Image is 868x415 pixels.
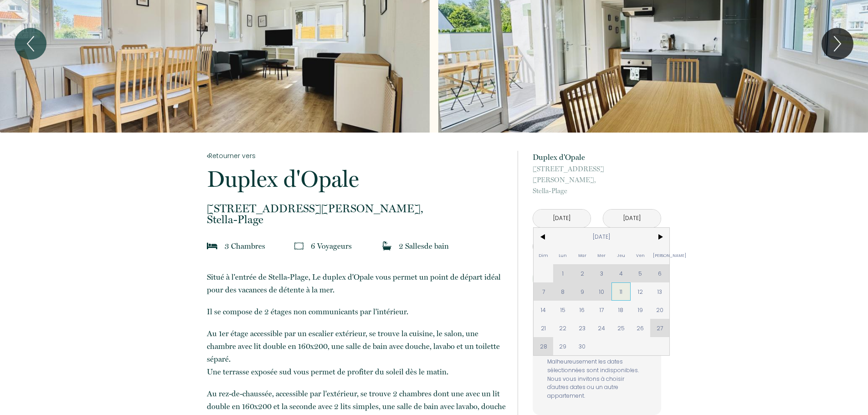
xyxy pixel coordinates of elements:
span: s [349,241,352,251]
span: 11 [611,282,631,301]
a: Retourner vers [207,151,506,161]
span: [STREET_ADDRESS][PERSON_NAME], [207,203,506,214]
span: Mar [572,246,592,264]
span: Dim [534,246,553,264]
span: Lun [553,246,573,264]
p: 3 Chambre [225,240,265,252]
span: > [650,228,670,246]
p: Duplex d'Opale [533,151,661,164]
span: [STREET_ADDRESS][PERSON_NAME], [533,164,661,185]
span: 18 [611,301,631,319]
p: Il se compose de 2 étages non communicants par l'intérieur. [207,305,506,318]
span: 14 [534,301,553,319]
span: 24 [592,319,611,337]
span: Mer [592,246,611,264]
span: < [534,228,553,246]
p: 6 Voyageur [311,240,352,252]
button: Réserver [533,266,661,291]
p: Stella-Plage [533,164,661,196]
span: s [421,241,424,251]
span: 12 [631,282,650,301]
span: 26 [631,319,650,337]
span: 29 [553,337,573,355]
p: Au 1er étage accessible par un escalier extérieur, se trouve la cuisine, le salon, une chambre av... [207,327,506,378]
input: Arrivée [533,210,591,227]
input: Départ [603,210,661,227]
p: Situé à l'entrée de Stella-Plage, Le duplex d'Opale vous permet un point de départ idéal pour des... [207,271,506,296]
button: Previous [15,28,46,60]
span: 22 [553,319,573,337]
span: 15 [553,301,573,319]
span: 23 [572,319,592,337]
img: guests [294,241,303,251]
span: 25 [611,319,631,337]
button: Next [822,28,853,60]
span: 19 [631,301,650,319]
span: 16 [572,301,592,319]
span: 30 [572,337,592,355]
span: 21 [534,319,553,337]
span: 20 [650,301,670,319]
span: Jeu [611,246,631,264]
span: Ven [631,246,650,264]
p: Malheureusement les dates sélectionnées sont indisponibles. Nous vous invitons à choisir d'autres... [547,358,647,400]
span: 13 [650,282,670,301]
span: [PERSON_NAME] [650,246,670,264]
p: 2 Salle de bain [399,240,449,252]
p: Duplex d'Opale [207,168,506,190]
span: 17 [592,301,611,319]
span: s [262,241,265,251]
span: [DATE] [553,228,650,246]
p: Stella-Plage [207,203,506,225]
